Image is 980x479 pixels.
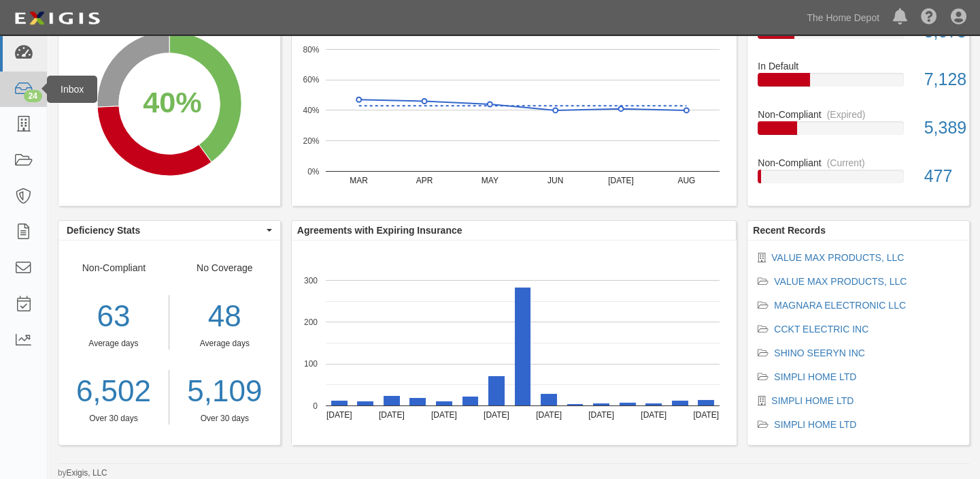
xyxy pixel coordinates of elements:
a: 5,109 [180,370,270,413]
b: Recent Records [753,225,826,236]
div: 7,128 [914,67,969,92]
svg: A chart. [292,241,737,445]
div: Non-Compliant [58,261,169,424]
text: 60% [303,75,319,84]
text: 0% [307,166,320,176]
a: SIMPLI HOME LTD [774,371,856,382]
a: The Home Depot [800,4,886,31]
button: Deficiency Stats [58,221,280,240]
text: 300 [304,275,318,285]
a: SHINO SEERYN INC [774,347,865,358]
text: 200 [304,318,318,327]
svg: A chart. [292,1,737,206]
div: Average days [180,338,270,350]
div: 5,389 [914,116,969,140]
div: 477 [914,164,969,189]
a: Non-Compliant(Current)477 [758,156,959,194]
text: [DATE] [326,410,352,420]
text: APR [416,176,433,185]
text: [DATE] [608,176,634,185]
text: [DATE] [588,410,614,420]
text: 0 [313,401,318,410]
div: Over 30 days [58,413,169,424]
span: Deficiency Stats [67,223,263,237]
div: 40% [143,82,202,124]
a: SIMPLI HOME LTD [774,419,856,430]
text: MAY [481,176,499,185]
div: 48 [180,295,270,338]
div: (Expired) [827,108,866,121]
div: 63 [58,295,169,338]
text: [DATE] [431,410,457,420]
img: logo-5460c22ac91f19d4615b14bd174203de0afe785f0fc80cf4dbbc73dc1793850b.png [10,6,104,31]
div: No Coverage [169,261,280,424]
div: Non-Compliant [747,156,969,170]
text: MAR [350,176,368,185]
b: Agreements with Expiring Insurance [297,225,462,236]
div: 24 [24,90,42,102]
text: [DATE] [693,410,719,420]
text: [DATE] [641,410,666,420]
a: In Default7,128 [758,59,959,108]
div: Inbox [47,76,97,103]
a: No Coverage5,075 [758,12,959,60]
a: SIMPLI HOME LTD [771,395,854,406]
text: [DATE] [484,410,509,420]
svg: A chart. [58,1,280,206]
div: Average days [58,338,169,350]
div: Over 30 days [180,413,270,424]
a: 6,502 [58,370,169,413]
div: (Current) [827,156,865,170]
a: VALUE MAX PRODUCTS, LLC [774,276,907,287]
div: Non-Compliant [747,108,969,121]
div: In Default [747,59,969,73]
text: 100 [304,359,318,369]
text: AUG [677,176,695,185]
text: [DATE] [379,410,405,420]
text: [DATE] [536,410,562,420]
small: by [58,467,107,479]
a: Non-Compliant(Expired)5,389 [758,108,959,156]
a: VALUE MAX PRODUCTS, LLC [771,252,904,263]
text: 80% [303,44,319,54]
text: 20% [303,136,319,146]
a: CCKT ELECTRIC INC [774,324,868,335]
i: Help Center - Complianz [921,10,937,26]
text: JUN [547,176,563,185]
a: MAGNARA ELECTRONIC LLC [774,300,906,311]
text: 40% [303,106,319,115]
a: Exigis, LLC [67,468,107,478]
